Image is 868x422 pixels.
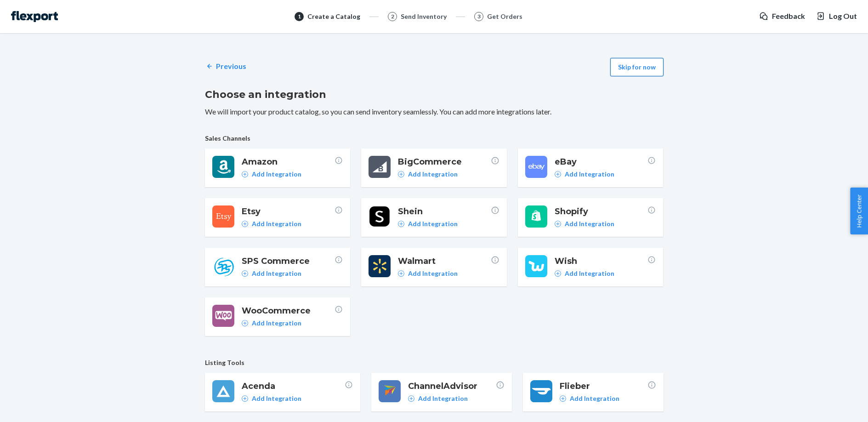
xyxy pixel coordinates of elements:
[242,269,301,278] a: Add Integration
[242,205,335,217] span: Etsy
[610,58,664,76] button: Skip for now
[216,61,246,72] p: Previous
[560,380,647,392] span: Flieber
[391,12,394,20] span: 2
[477,12,481,20] span: 3
[205,107,664,117] p: We will import your product catalog, so you can send inventory seamlessly. You can add more integ...
[252,170,301,179] p: Add Integration
[242,380,345,392] span: Acenda
[252,269,301,278] p: Add Integration
[565,170,614,179] p: Add Integration
[565,219,614,228] p: Add Integration
[252,394,301,403] p: Add Integration
[401,12,447,21] div: Send Inventory
[242,319,301,328] a: Add Integration
[252,219,301,228] p: Add Integration
[829,11,857,22] span: Log Out
[398,255,491,267] span: Walmart
[398,219,458,228] a: Add Integration
[242,305,335,317] span: WooCommerce
[816,11,857,22] button: Log Out
[487,12,522,21] div: Get Orders
[242,219,301,228] a: Add Integration
[418,394,468,403] p: Add Integration
[242,394,301,403] a: Add Integration
[398,170,458,179] a: Add Integration
[555,269,614,278] a: Add Integration
[555,255,647,267] span: Wish
[242,156,335,168] span: Amazon
[408,394,468,403] a: Add Integration
[398,269,458,278] a: Add Integration
[252,319,301,328] p: Add Integration
[555,156,647,168] span: eBay
[555,205,647,217] span: Shopify
[205,134,664,143] span: Sales Channels
[408,269,458,278] p: Add Integration
[398,205,491,217] span: Shein
[408,170,458,179] p: Add Integration
[570,394,619,403] p: Add Integration
[408,380,496,392] span: ChannelAdvisor
[242,170,301,179] a: Add Integration
[555,170,614,179] a: Add Integration
[759,11,805,22] a: Feedback
[560,394,619,403] a: Add Integration
[242,255,335,267] span: SPS Commerce
[565,269,614,278] p: Add Integration
[11,11,58,22] img: Flexport logo
[555,219,614,228] a: Add Integration
[205,87,664,102] h2: Choose an integration
[298,12,301,20] span: 1
[772,11,805,22] span: Feedback
[307,12,360,21] div: Create a Catalog
[398,156,491,168] span: BigCommerce
[408,219,458,228] p: Add Integration
[850,188,868,234] button: Help Center
[205,61,246,72] a: Previous
[205,358,664,367] span: Listing Tools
